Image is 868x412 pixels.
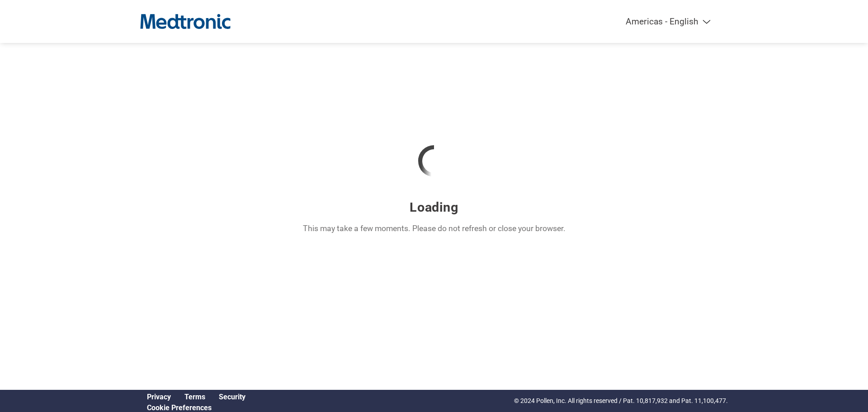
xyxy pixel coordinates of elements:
[147,403,212,412] a: Cookie Preferences, opens a dedicated popup modal window
[219,393,245,401] a: Security
[410,199,458,215] h3: Loading
[303,223,566,234] p: This may take a few moments. Please do not refresh or close your browser.
[184,393,205,401] a: Terms
[514,396,728,406] p: © 2024 Pollen, Inc. All rights reserved / Pat. 10,817,932 and Pat. 11,100,477.
[147,393,171,401] a: Privacy
[140,403,252,412] div: Open Cookie Preferences Modal
[140,9,231,34] img: Medtronic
